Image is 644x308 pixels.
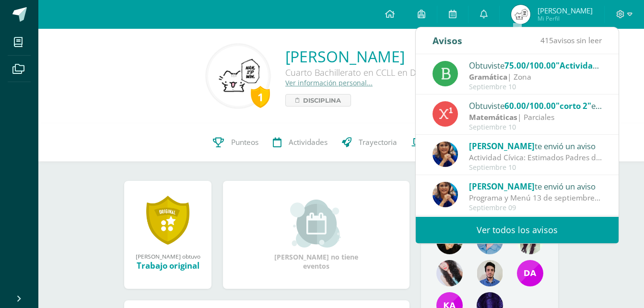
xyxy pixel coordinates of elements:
a: Ver información personal... [285,78,373,87]
span: [PERSON_NAME] [469,141,535,152]
img: event_small.png [290,200,342,248]
strong: Matemáticas [469,112,517,122]
a: Ver todos los avisos [416,217,619,243]
span: Trayectoria [359,137,397,147]
div: Obtuviste en [469,59,602,71]
div: Septiembre 10 [469,83,602,91]
a: Punteos [206,123,266,162]
span: "corto 2" [556,100,591,111]
div: | Parciales [469,112,602,123]
div: | Zona [469,71,602,83]
div: Cuarto Bachillerato en CCLL en Diseño Grafico A [285,67,476,78]
div: 1 [251,86,270,108]
div: Septiembre 10 [469,123,602,131]
div: [PERSON_NAME] obtuvo [134,252,202,260]
div: Septiembre 10 [469,164,602,172]
span: [PERSON_NAME] [469,181,535,192]
a: Trayectoria [335,123,404,162]
img: 18063a1d57e86cae316d13b62bda9887.png [436,260,463,286]
img: 5d6f35d558c486632aab3bda9a330e6b.png [433,182,458,207]
div: Obtuviste en [469,99,602,112]
div: Programa y Menú 13 de septiembre: Estimados Padres de Familia: enviamos adjunto el programa de la... [469,192,602,203]
a: Disciplina [285,94,351,107]
img: b07659cd5a2f4b5af51708199217c529.png [208,46,268,106]
span: 415 [540,35,553,46]
strong: Gramática [469,71,507,82]
a: Contactos [404,123,471,162]
div: Avisos [433,27,462,54]
div: Trabajo original [134,260,202,271]
span: [PERSON_NAME] [538,6,593,15]
div: te envió un aviso [469,140,602,152]
img: 2dffed587003e0fc8d85a787cd9a4a0a.png [477,260,503,286]
img: 7c77fd53c8e629aab417004af647256c.png [517,260,543,286]
div: Septiembre 09 [469,204,602,212]
img: 5d6f35d558c486632aab3bda9a330e6b.png [433,142,458,167]
a: [PERSON_NAME] [285,46,476,67]
a: Actividades [266,123,335,162]
div: te envió un aviso [469,180,602,192]
span: Mi Perfil [538,14,593,23]
span: 75.00/100.00 [504,60,556,71]
div: [PERSON_NAME] no tiene eventos [269,200,364,271]
span: Actividades [289,137,328,147]
div: Actividad Cívica: Estimados Padres de Familia: Deseamos que la paz y amor de la familia de Nazare... [469,152,602,163]
span: Punteos [231,137,258,147]
span: avisos sin leer [540,35,602,46]
span: 60.00/100.00 [504,100,556,111]
img: 67686b22a2c70cfa083e682cafa7854b.png [511,5,530,24]
span: Disciplina [303,95,341,106]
